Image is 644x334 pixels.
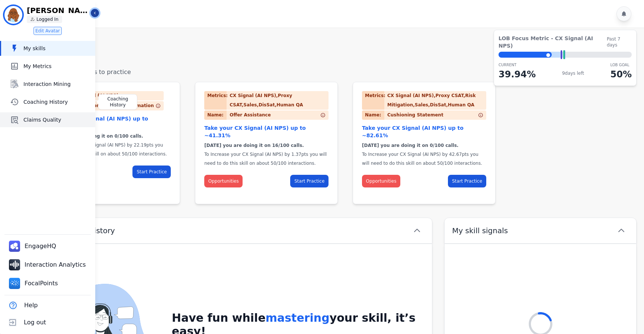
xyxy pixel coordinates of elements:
[47,115,171,130] div: Take your CX Signal (AI NPS) up to ~62.13%
[1,59,95,74] a: My Metrics
[36,218,432,244] button: My practice history chevron up
[607,36,632,48] span: Past 7 days
[132,166,171,178] button: Start Practice
[562,70,584,76] span: 9 days left
[204,124,329,139] div: Take your CX Signal (AI NPS) up to ~41.31%
[23,116,92,123] span: Claims Quality
[47,142,167,157] span: To Increase your CX Signal (AI NPS) by 22.19pts you will need to do this skill on about 50/100 in...
[499,52,552,58] div: ⬤
[499,62,536,68] p: CURRENT
[36,48,637,62] h1: My Skills
[25,279,60,288] span: FocalPoints
[362,110,384,120] div: Name:
[25,260,87,269] span: Interaction Analytics
[31,17,35,22] img: person
[362,175,400,187] button: Opportunities
[1,41,95,56] a: My skills
[33,27,62,35] button: Edit Avatar
[6,238,61,255] a: EngageHQ
[230,91,329,110] div: CX Signal (AI NPS),Proxy CSAT,Sales,DisSat,Human QA
[611,62,632,68] p: LOB Goal
[204,175,243,187] button: Opportunities
[1,112,95,127] a: Claims Quality
[611,68,632,81] p: 50 %
[36,16,58,22] p: Logged In
[444,218,637,244] button: My skill signals chevron up
[44,225,115,236] span: My practice history
[27,7,90,14] p: [PERSON_NAME]
[23,62,92,70] span: My Metrics
[1,77,95,91] a: Interaction Mining
[452,225,508,236] span: My skill signals
[23,80,92,88] span: Interaction Mining
[72,91,121,100] div: CX Signal (AI NPS)
[204,152,327,166] span: To Increase your CX Signal (AI NPS) by 1.37pts you will need to do this skill on about 50/100 int...
[4,6,22,24] img: Bordered avatar
[362,143,458,148] span: [DATE] you are doing it on 0/100 calls.
[290,175,329,187] button: Start Practice
[204,110,271,120] div: Offer Assistance
[23,45,92,52] span: My skills
[204,91,227,110] div: Metrics:
[362,152,482,166] span: To Increase your CX Signal (AI NPS) by 42.67pts you will need to do this skill on about 50/100 in...
[617,226,626,235] svg: chevron up
[362,91,384,110] div: Metrics:
[6,256,90,273] a: Interaction Analytics
[266,311,330,324] span: mastering
[1,94,95,109] a: Coaching History
[6,275,63,292] a: FocalPoints
[499,68,536,81] p: 39.94 %
[499,35,607,49] span: LOB Focus Metric - CX Signal (AI NPS)
[25,242,58,251] span: EngageHQ
[387,91,486,110] div: CX Signal (AI NPS),Proxy CSAT,Risk Mitigation,Sales,DisSat,Human QA
[448,175,486,187] button: Start Practice
[4,297,39,314] button: Help
[24,301,38,310] span: Help
[24,318,46,327] span: Log out
[23,98,92,106] span: Coaching History
[413,226,422,235] svg: chevron up
[362,124,486,139] div: Take your CX Signal (AI NPS) up to ~82.61%
[204,110,227,120] div: Name:
[4,314,48,331] button: Log out
[204,143,304,148] span: [DATE] you are doing it on 16/100 calls.
[362,110,443,120] div: Cushioning Statement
